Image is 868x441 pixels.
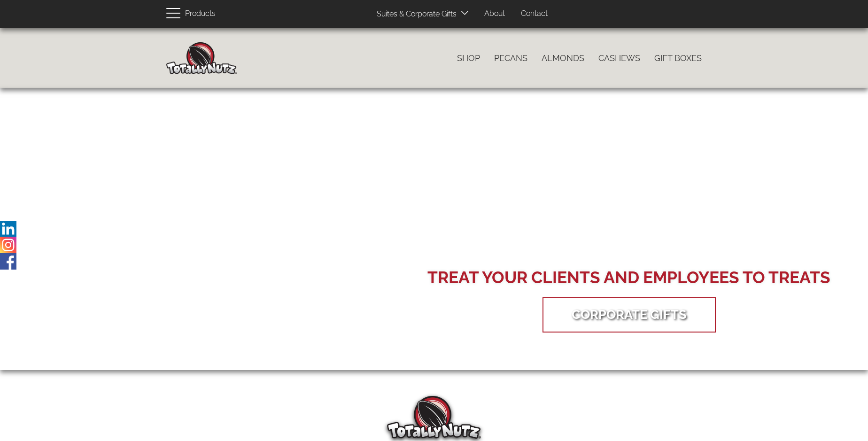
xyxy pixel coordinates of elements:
[514,5,555,23] a: Contact
[535,48,591,68] a: Almonds
[558,300,701,329] a: Corporate Gifts
[591,48,647,68] a: Cashews
[450,48,487,68] a: Shop
[370,5,459,23] a: Suites & Corporate Gifts
[387,396,481,439] img: Totally Nutz Logo
[185,7,216,21] span: Products
[427,266,830,289] div: Treat your Clients and Employees to Treats
[647,48,709,68] a: Gift Boxes
[487,48,535,68] a: Pecans
[477,5,512,23] a: About
[166,42,237,74] img: Home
